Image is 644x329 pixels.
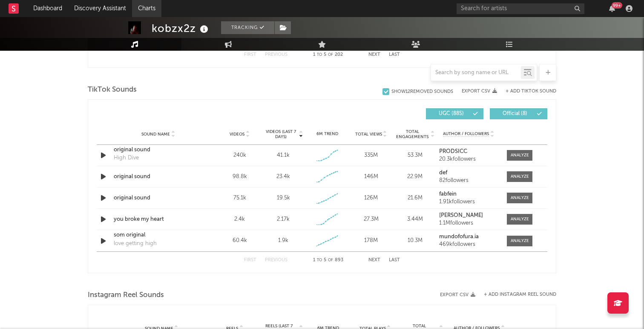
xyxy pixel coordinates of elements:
a: mundofofura.ia [439,234,498,240]
div: 178M [351,237,391,245]
div: kobzx2z [152,21,210,35]
a: original sound [114,194,203,202]
div: 1 5 202 [305,50,351,60]
button: Previous [265,258,287,263]
strong: [PERSON_NAME] [439,213,483,218]
div: 53.3M [395,151,435,160]
div: 19.5k [277,194,290,202]
a: you broke my heart [114,215,203,224]
div: 99 + [612,2,622,9]
span: Videos [230,132,244,137]
div: 126M [351,194,391,202]
div: 469k followers [439,242,498,248]
a: original sound [114,173,203,181]
span: to [317,258,322,262]
button: + Add TikTok Sound [497,89,556,94]
div: 98.8k [220,173,259,181]
div: 1.9k [278,237,288,245]
button: 99+ [609,5,615,12]
div: 10.3M [395,237,435,245]
div: 146M [351,173,391,181]
button: First [244,258,256,263]
strong: fabfein [439,191,457,197]
div: 1.1M followers [439,220,498,226]
span: Videos (last 7 days) [264,129,298,139]
button: Next [368,258,380,263]
button: Export CSV [440,292,475,297]
a: PRODSICC [439,149,498,155]
span: of [328,53,333,57]
div: + Add Instagram Reel Sound [475,292,556,297]
button: First [244,52,256,57]
strong: PRODSICC [439,149,467,154]
input: Search for artists [457,3,584,14]
div: 335M [351,151,391,160]
div: 240k [220,151,259,160]
div: 23.4k [276,173,290,181]
div: 27.3M [351,215,391,224]
strong: mundofofura.ia [439,234,479,240]
a: som original [114,231,203,240]
div: 75.1k [220,194,259,202]
a: fabfein [439,191,498,197]
span: Sound Name [141,132,170,137]
div: 21.6M [395,194,435,202]
div: 2.4k [220,215,259,224]
button: UGC(885) [426,108,483,119]
div: 22.9M [395,173,435,181]
a: [PERSON_NAME] [439,213,498,219]
div: 1.91k followers [439,199,498,205]
button: Official(8) [490,108,547,119]
div: High Dive [114,154,139,162]
div: love getting high [114,240,157,248]
div: 6M Trend [308,131,347,137]
div: 3.44M [395,215,435,224]
span: of [328,258,333,262]
button: Last [389,258,400,263]
span: TikTok Sounds [88,85,137,95]
button: + Add TikTok Sound [506,89,556,94]
div: 20.3k followers [439,156,498,162]
button: Next [368,52,380,57]
a: original sound [114,146,203,154]
div: 60.4k [220,237,259,245]
span: Official ( 8 ) [495,111,535,116]
span: Total Views [355,132,382,137]
span: to [317,53,322,57]
div: 82 followers [439,178,498,184]
span: Author / Followers [443,131,489,137]
button: Last [389,52,400,57]
div: 1 5 893 [305,255,351,266]
div: Show 12 Removed Sounds [391,89,453,95]
strong: def [439,170,447,176]
a: def [439,170,498,176]
span: UGC ( 885 ) [431,111,471,116]
button: Tracking [221,21,274,34]
div: 41.1k [277,151,290,160]
button: + Add Instagram Reel Sound [484,292,556,297]
span: Instagram Reel Sounds [88,290,164,300]
input: Search by song name or URL [431,69,521,76]
div: 2.17k [277,215,290,224]
span: Total Engagements [395,129,430,139]
button: Export CSV [462,89,497,94]
button: Previous [265,52,287,57]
